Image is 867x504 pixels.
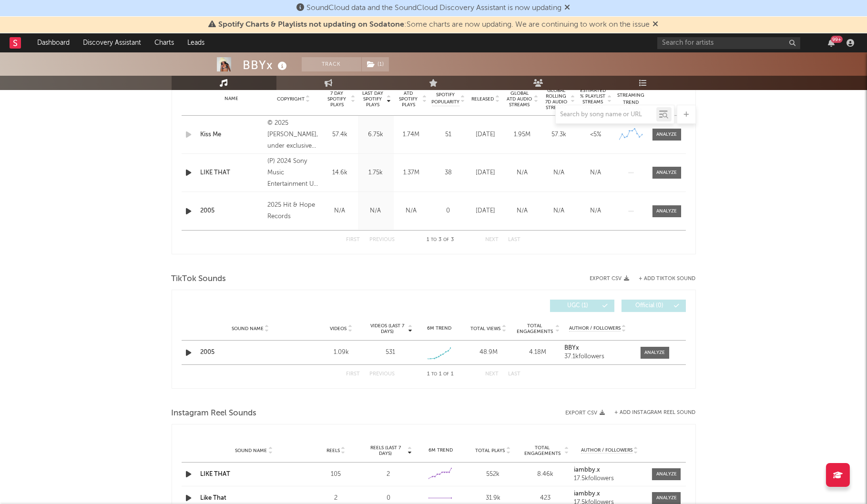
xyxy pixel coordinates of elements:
button: Last [509,372,521,377]
a: Leads [181,33,211,52]
span: Total Engagements [521,445,563,456]
span: Spotify Charts & Playlists not updating on Sodatone [219,21,405,29]
div: 2 [365,470,412,479]
div: N/A [325,206,356,216]
span: Author / Followers [581,447,632,454]
button: Official(0) [622,300,686,312]
span: Videos (last 7 days) [368,323,407,334]
div: 2025 Hit & Hope Records [267,200,319,222]
span: Released [472,96,494,102]
a: iambby.x [574,467,645,474]
a: iambby.x [574,491,645,497]
button: (1) [362,57,389,71]
span: Total Views [470,326,500,332]
div: [DATE] [470,168,502,178]
div: 37.1k followers [564,353,631,360]
button: Export CSV [566,410,605,416]
div: 48.9M [466,348,510,357]
div: 1.37M [396,168,427,178]
span: Author / Followers [569,325,621,332]
button: + Add Instagram Reel Sound [615,410,696,415]
span: of [443,238,449,242]
button: Last [509,237,521,242]
a: BBYx [564,345,631,352]
span: ( 1 ) [361,57,389,71]
input: Search for artists [657,37,800,49]
div: 1.09k [319,348,364,357]
div: N/A [580,168,612,178]
button: + Add TikTok Sound [630,276,696,282]
span: Dismiss [565,4,571,12]
button: Previous [370,237,395,242]
span: Reels [326,448,340,454]
span: to [431,372,437,376]
button: First [347,237,360,242]
div: (P) 2024 Sony Music Entertainment UK Limited [267,156,319,190]
div: © 2025 [PERSON_NAME], under exclusive license to Universal Music GmbH [267,118,319,152]
a: Dashboard [31,33,76,52]
div: 1 3 3 [414,234,467,246]
span: ATD Spotify Plays [396,91,421,108]
div: 1 1 1 [414,369,467,380]
div: 38 [432,168,465,178]
strong: BBYx [564,345,579,351]
span: Global Rolling 7D Audio Streams [543,88,570,111]
div: 531 [386,348,395,357]
div: 1.75k [360,168,391,178]
span: Sound Name [232,326,264,332]
span: Official ( 0 ) [628,303,672,309]
button: UGC(1) [550,300,614,312]
div: 1.74M [396,130,427,140]
span: : Some charts are now updating. We are continuing to work on the issue [219,21,650,29]
div: 0 [432,206,465,216]
span: Reels (last 7 days) [365,445,407,456]
div: [DATE] [470,130,502,140]
div: 6M Trend [417,447,465,454]
div: 2 [312,494,360,503]
div: N/A [396,206,427,216]
div: N/A [360,206,391,216]
div: 0 [365,494,412,503]
div: 1.95M [507,130,539,140]
div: 423 [521,494,569,503]
div: Global Streaming Trend (Last 60D) [617,85,645,113]
button: Next [486,237,499,242]
span: Instagram Reel Sounds [172,408,257,419]
button: Export CSV [590,276,630,282]
a: 2005 [201,206,263,216]
button: 99+ [828,39,835,47]
span: Spotify Popularity [431,91,459,106]
a: LIKE THAT [201,168,263,178]
a: 2005 [201,348,300,357]
a: Charts [148,33,181,52]
div: + Add Instagram Reel Sound [605,410,696,415]
span: of [443,372,449,376]
div: <5% [580,130,612,140]
div: 57.3k [543,130,575,140]
span: Global ATD Audio Streams [507,91,533,108]
a: Like That [201,495,227,501]
button: Track [302,57,361,71]
span: Sound Name [235,448,267,454]
div: 552k [469,470,517,479]
button: Next [486,372,499,377]
div: [DATE] [470,206,502,216]
a: Discovery Assistant [76,33,148,52]
div: 6M Trend [417,325,461,332]
div: 14.6k [325,168,356,178]
div: 31.9k [469,494,517,503]
a: Kiss Me [201,130,263,140]
div: 99 + [831,36,843,43]
span: Dismiss [653,21,659,29]
button: Previous [370,372,395,377]
div: N/A [507,206,539,216]
div: 57.4k [325,130,356,140]
span: UGC ( 1 ) [556,303,600,309]
a: LIKE THAT [201,471,231,477]
span: Last Day Spotify Plays [360,91,386,108]
div: 4.18M [515,348,560,357]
